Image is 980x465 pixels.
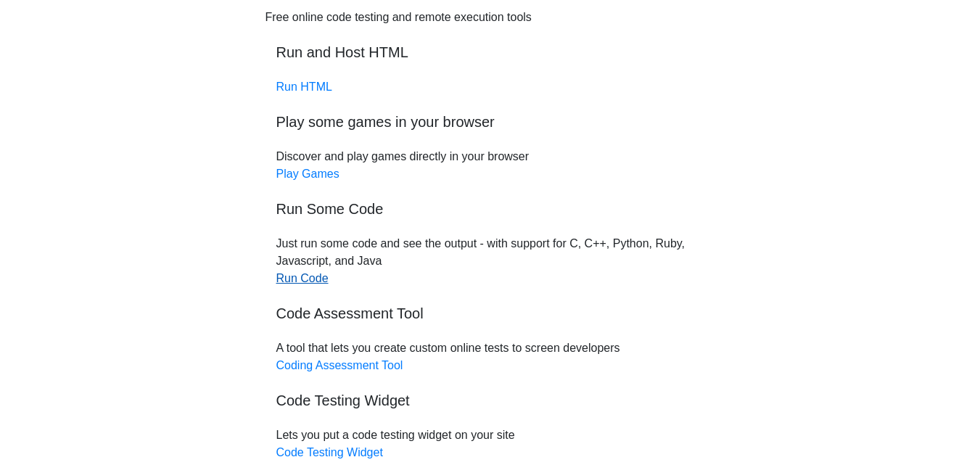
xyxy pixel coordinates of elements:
h5: Code Testing Widget [276,392,704,409]
a: Run Code [276,272,329,284]
a: Play Games [276,168,339,180]
h5: Play some games in your browser [276,113,704,131]
a: Coding Assessment Tool [276,359,403,371]
div: Free online code testing and remote execution tools [265,9,532,26]
h5: Run and Host HTML [276,44,704,61]
a: Run HTML [276,81,332,93]
h5: Run Some Code [276,200,704,218]
a: Code Testing Widget [276,446,383,458]
h5: Code Assessment Tool [276,305,704,322]
div: Discover and play games directly in your browser Just run some code and see the output - with sup... [265,9,715,461]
